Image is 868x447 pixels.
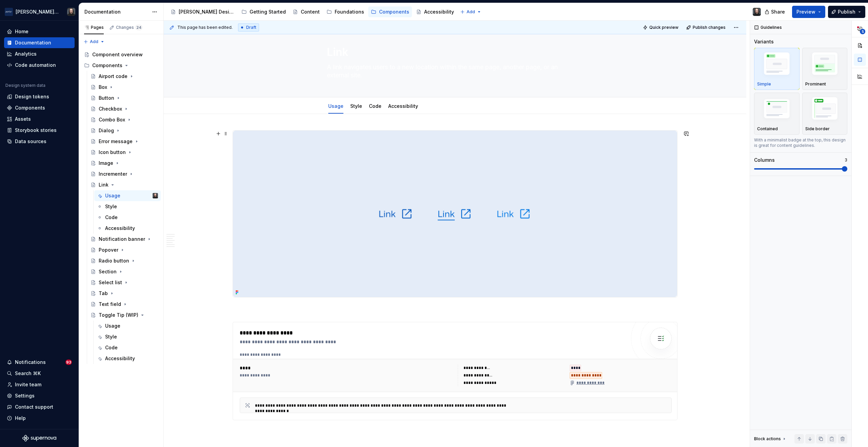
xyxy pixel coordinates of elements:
[15,28,28,35] div: Home
[99,95,114,101] div: Button
[90,39,98,44] span: Add
[99,236,145,242] div: Notification banner
[246,25,256,30] span: Draft
[88,103,161,114] a: Checkbox
[88,277,161,288] a: Select list
[105,355,135,362] div: Accessibility
[325,99,346,113] div: Usage
[15,62,56,69] div: Code automation
[88,245,161,255] a: Popover
[99,105,122,112] div: Checkbox
[168,6,237,17] a: [PERSON_NAME] Design
[179,8,235,15] div: [PERSON_NAME] Design
[168,5,457,19] div: Page tree
[4,402,75,412] button: Contact support
[99,279,122,286] div: Select list
[828,6,865,18] button: Publish
[94,353,161,364] a: Accessibility
[805,95,845,124] img: placeholder
[754,436,781,442] div: Block actions
[81,49,161,364] div: Page tree
[4,413,75,424] button: Help
[4,91,75,102] a: Design tokens
[771,8,785,15] span: Share
[757,126,778,132] p: Contained
[328,103,343,109] a: Usage
[88,125,161,136] a: Dialog
[88,169,161,179] a: Incrementer
[105,225,135,232] div: Accessibility
[67,8,75,16] img: Teunis Vorsteveld
[15,104,45,111] div: Components
[15,415,26,422] div: Help
[99,257,129,264] div: Radio button
[94,342,161,353] a: Code
[105,323,120,329] div: Usage
[15,51,37,57] div: Analytics
[92,62,122,69] div: Components
[15,359,46,366] div: Notifications
[88,136,161,147] a: Error message
[754,137,847,148] div: With a minimalist badge at the top, this design is great for content guidelines.
[22,435,56,442] svg: Supernova Logo
[15,404,53,410] div: Contact support
[94,331,161,342] a: Style
[15,370,41,377] div: Search ⌘K
[4,26,75,37] a: Home
[250,8,286,15] div: Getting Started
[88,299,161,310] a: Text field
[649,25,678,30] span: Quick preview
[88,288,161,299] a: Tab
[116,25,142,30] div: Changes
[348,99,365,113] div: Style
[757,81,771,87] p: Simple
[1,4,77,19] button: [PERSON_NAME] AirlinesTeunis Vorsteveld
[458,7,484,17] button: Add
[805,126,830,132] p: Side border
[15,39,51,46] div: Documentation
[99,268,117,275] div: Section
[369,103,381,109] a: Code
[754,157,775,163] div: Columns
[99,138,133,145] div: Error message
[88,255,161,266] a: Radio button
[335,8,364,15] div: Foundations
[99,312,138,318] div: Toggle Tip (WIP)
[350,103,362,109] a: Style
[413,6,457,17] a: Accessibility
[88,71,161,82] a: Airport code
[105,333,117,340] div: Style
[81,37,107,46] button: Add
[4,48,75,59] a: Analytics
[135,25,142,30] span: 24
[838,8,855,15] span: Publish
[641,23,682,32] button: Quick preview
[99,181,108,188] div: Link
[4,390,75,401] a: Settings
[99,73,127,80] div: Airport code
[65,359,72,365] span: 93
[88,147,161,158] a: Icon button
[153,193,158,198] img: Teunis Vorsteveld
[99,160,113,167] div: Image
[99,171,127,177] div: Incrementer
[16,8,59,15] div: [PERSON_NAME] Airlines
[99,247,118,253] div: Popover
[324,6,367,17] a: Foundations
[94,190,161,201] a: UsageTeunis Vorsteveld
[4,102,75,113] a: Components
[94,223,161,234] a: Accessibility
[761,6,789,18] button: Share
[94,320,161,331] a: Usage
[88,114,161,125] a: Combo Box
[754,434,787,444] div: Block actions
[845,157,847,163] p: 3
[92,51,143,58] div: Component overview
[88,179,161,190] a: Link
[802,48,848,90] button: placeholderProminent
[88,158,161,169] a: Image
[860,29,865,34] span: 5
[796,8,815,15] span: Preview
[4,368,75,379] button: Search ⌘K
